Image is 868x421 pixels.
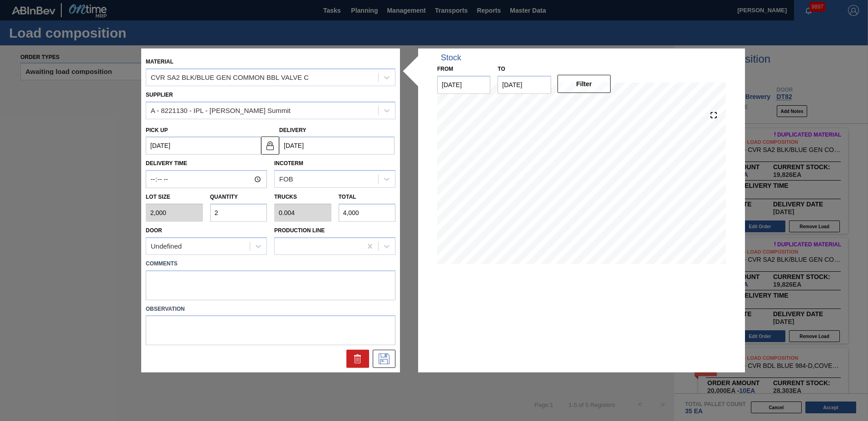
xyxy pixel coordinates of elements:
label: Production Line [274,227,325,234]
label: Lot size [146,191,203,204]
div: Undefined [151,242,182,250]
label: Pick up [146,127,168,133]
label: Quantity [210,194,238,200]
button: locked [261,136,279,154]
input: mm/dd/yyyy [498,76,551,94]
img: locked [265,140,276,151]
div: FOB [279,176,293,183]
input: mm/dd/yyyy [146,137,261,155]
div: Delete Suggestion [346,350,369,368]
label: Material [146,59,173,65]
button: Filter [557,75,611,93]
label: Incoterm [274,160,303,166]
label: Total [339,194,356,200]
label: Delivery Time [146,157,267,170]
div: CVR SA2 BLK/BLUE GEN COMMON BBL VALVE C [151,73,309,81]
label: From [437,66,453,72]
label: Observation [146,302,395,315]
label: to [498,66,505,72]
label: Delivery [279,127,306,133]
div: Stock [441,53,461,63]
label: Trucks [274,194,297,200]
label: Supplier [146,92,173,98]
input: mm/dd/yyyy [279,137,395,155]
div: A - 8221130 - IPL - [PERSON_NAME] Summit [151,107,291,114]
label: Door [146,227,162,234]
label: Comments [146,257,395,270]
input: mm/dd/yyyy [437,76,490,94]
div: Save Suggestion [373,350,395,368]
